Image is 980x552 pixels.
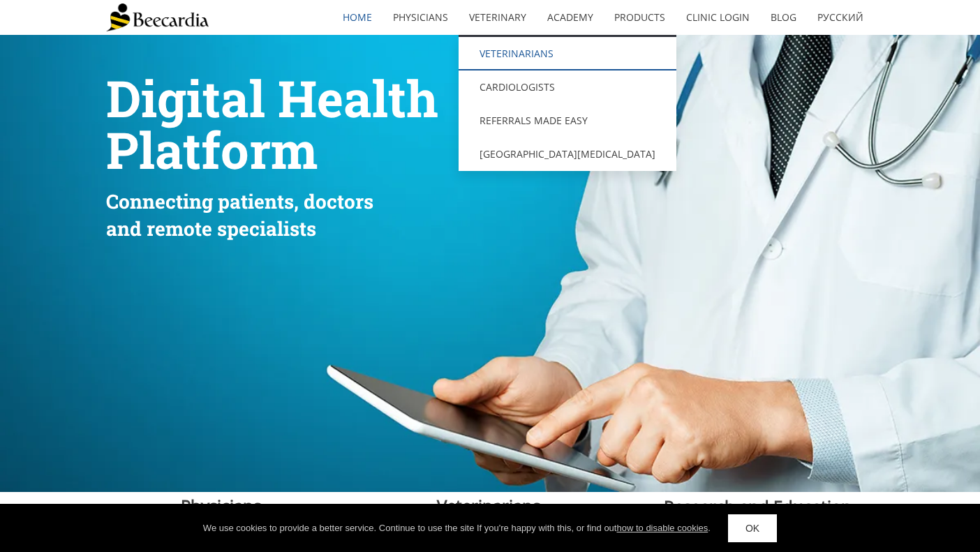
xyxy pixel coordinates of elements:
a: Русский [807,1,874,33]
span: Digital Health [106,65,438,131]
a: Clinic Login [676,1,760,33]
span: Research and Education [664,495,852,518]
a: Cardiologists [459,70,676,104]
div: We use cookies to provide a better service. Continue to use the site If you're happy with this, o... [203,521,711,535]
span: Veterinarians [437,494,540,517]
span: Connecting patients, doctors [106,188,373,214]
a: Physicians [383,1,459,33]
a: Academy [537,1,604,33]
a: how to disable cookies [616,523,708,533]
a: Veterinarians [459,37,676,70]
a: Products [604,1,676,33]
img: Beecardia [106,3,209,31]
span: and remote specialists [106,216,316,241]
a: Referrals Made Easy [459,104,676,137]
span: Platform [106,117,318,183]
a: OK [728,514,777,542]
a: home [332,1,383,33]
a: Blog [760,1,807,33]
a: [GEOGRAPHIC_DATA][MEDICAL_DATA] [459,137,676,171]
a: Veterinary [459,1,537,33]
span: Physicians [181,494,261,517]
